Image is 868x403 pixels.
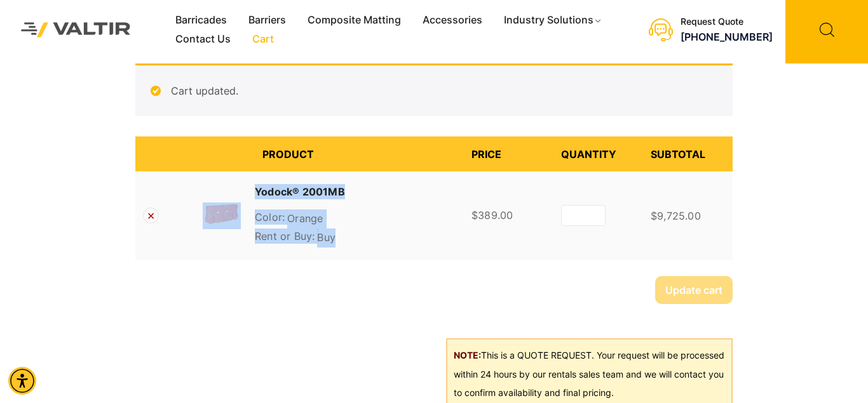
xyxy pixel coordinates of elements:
p: Orange [255,209,456,228]
bdi: 9,725.00 [651,209,701,222]
th: Product [255,136,464,171]
p: Buy [255,228,456,248]
a: Barriers [238,11,297,30]
div: Request Quote [681,17,773,27]
a: Composite Matting [297,11,412,30]
a: valtirrentals.com [203,202,241,229]
a: Barricades [165,11,238,30]
th: Price [464,136,553,171]
a: call (888) 496-3625 [681,30,773,43]
a: Remove Yodock® 2001MB from cart [143,208,159,223]
b: NOTE: [454,350,481,360]
dt: Rent or Buy: [255,228,315,244]
div: Accessibility Menu [8,367,36,395]
span: $ [651,209,657,222]
a: Contact Us [165,30,241,49]
a: Industry Solutions [493,11,613,30]
a: Cart [241,30,285,49]
input: Product quantity [561,205,606,226]
dt: Color: [255,209,285,225]
th: Quantity [553,136,643,171]
a: Yodock® 2001MB [255,184,345,199]
div: Cart updated. [135,63,733,116]
bdi: 389.00 [471,209,513,221]
img: Valtir Rentals [10,11,142,49]
th: Subtotal [643,136,733,171]
span: $ [471,209,478,221]
button: Update cart [655,276,733,304]
a: Accessories [412,11,493,30]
